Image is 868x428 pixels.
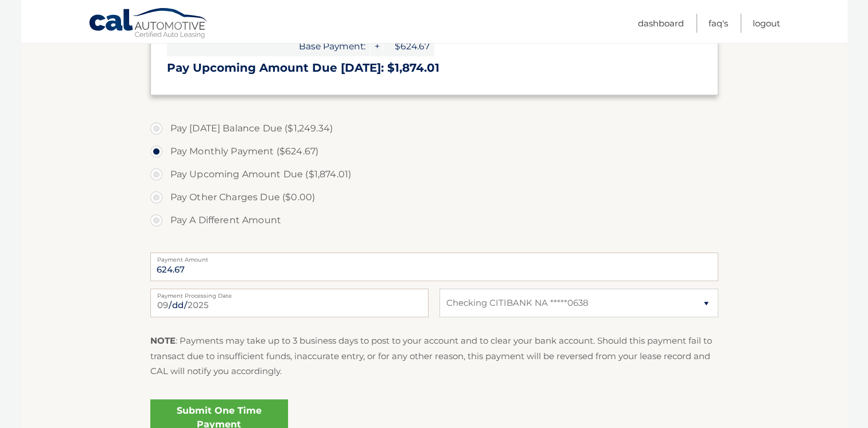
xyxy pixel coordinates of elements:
[150,209,718,232] label: Pay A Different Amount
[150,289,429,317] input: Payment Date
[709,14,728,33] a: FAQ's
[371,36,382,56] span: +
[150,140,718,163] label: Pay Monthly Payment ($624.67)
[753,14,780,33] a: Logout
[150,117,718,140] label: Pay [DATE] Balance Due ($1,249.34)
[167,61,702,75] h3: Pay Upcoming Amount Due [DATE]: $1,874.01
[167,36,370,56] span: Base Payment:
[150,335,176,346] strong: NOTE
[150,252,718,262] label: Payment Amount
[638,14,684,33] a: Dashboard
[88,7,209,41] a: Cal Automotive
[150,163,718,186] label: Pay Upcoming Amount Due ($1,874.01)
[150,289,429,298] label: Payment Processing Date
[150,252,718,281] input: Payment Amount
[150,186,718,209] label: Pay Other Charges Due ($0.00)
[150,333,718,379] p: : Payments may take up to 3 business days to post to your account and to clear your bank account....
[383,36,434,56] span: $624.67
